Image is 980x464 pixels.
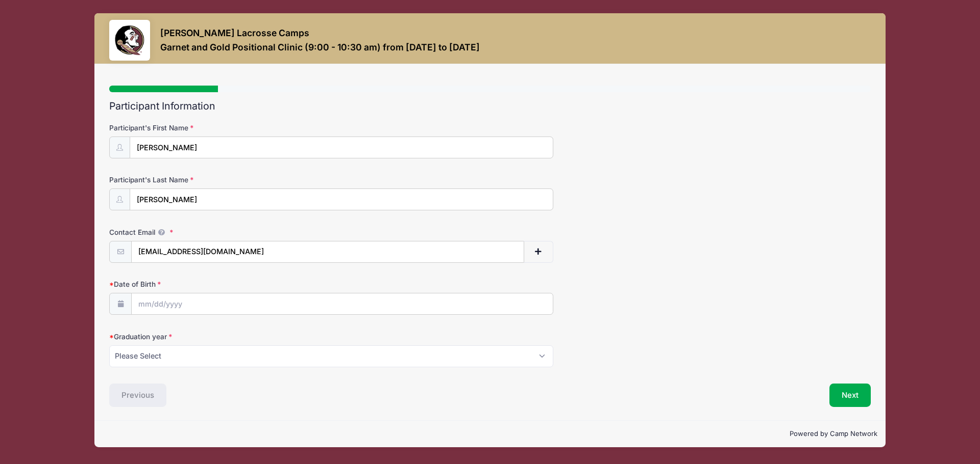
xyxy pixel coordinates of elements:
h3: Garnet and Gold Positional Clinic (9:00 - 10:30 am) from [DATE] to [DATE] [160,42,480,52]
label: Date of Birth [109,279,363,289]
h3: [PERSON_NAME] Lacrosse Camps [160,28,480,38]
label: Participant's Last Name [109,175,363,185]
button: Next [829,384,871,407]
h2: Participant Information [109,100,871,112]
input: mm/dd/yyyy [131,293,553,315]
label: Graduation year [109,332,363,342]
input: Participant's Last Name [130,188,553,210]
label: Contact Email [109,227,363,237]
input: email@email.com [131,241,524,263]
p: Powered by Camp Network [103,429,877,439]
label: Participant's First Name [109,123,363,133]
input: Participant's First Name [130,137,553,158]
